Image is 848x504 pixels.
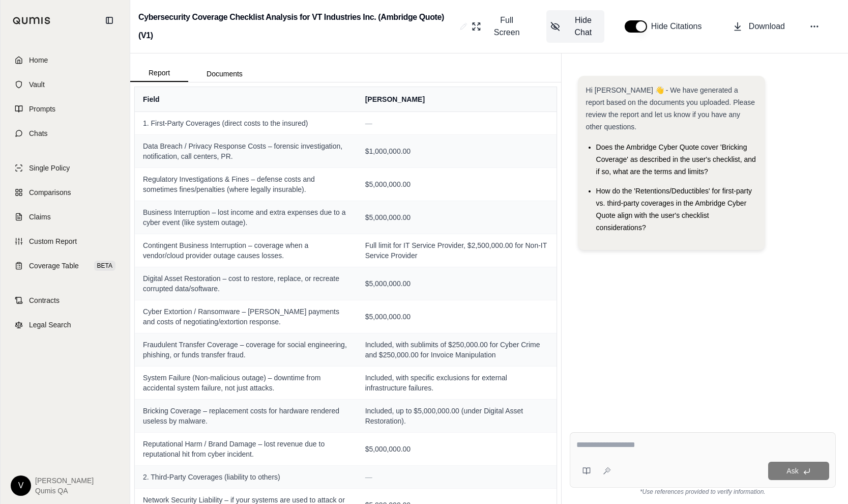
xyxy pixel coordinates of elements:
[7,49,124,71] a: Home
[29,261,79,271] span: Coverage Table
[143,306,349,327] span: Cyber Extortion / Ransomware – [PERSON_NAME] payments and costs of negotiating/extortion response.
[786,467,798,475] span: Ask
[365,406,548,426] span: Included, up to $5,000,000.00 (under Digital Asset Restoration).
[365,212,548,222] span: $5,000,000.00
[7,98,124,120] a: Prompts
[35,475,94,486] span: [PERSON_NAME]
[7,181,124,204] a: Comparisons
[365,340,548,360] span: Included, with sublimits of $250,000.00 for Cyber Crime and $250,000.00 for Invoice Manipulation
[365,240,548,261] span: Full limit for IT Service Provider, $2,500,000.00 for Non-IT Service Provider
[135,87,357,111] th: Field
[94,261,115,271] span: BETA
[29,187,71,198] span: Comparisons
[651,20,708,33] span: Hide Citations
[7,157,124,179] a: Single Policy
[570,488,836,496] div: *Use references provided to verify information.
[143,118,349,128] span: 1. First-Party Coverages (direct costs to the insured)
[143,340,349,360] span: Fraudulent Transfer Coverage – coverage for social engineering, phishing, or funds transfer fraud.
[11,475,31,496] div: V
[365,373,548,393] span: Included, with specific exclusions for external infrastructure failures.
[365,179,548,189] span: $5,000,000.00
[29,104,55,114] span: Prompts
[29,128,48,138] span: Chats
[143,373,349,393] span: System Failure (Non-malicious outage) – downtime from accidental system failure, not just attacks.
[143,406,349,426] span: Bricking Coverage – replacement costs for hardware rendered useless by malware.
[29,79,45,90] span: Vault
[566,14,600,39] span: Hide Chat
[29,212,51,222] span: Claims
[7,230,124,253] a: Custom Report
[29,295,60,305] span: Contracts
[29,163,70,173] span: Single Policy
[357,87,557,111] th: [PERSON_NAME]
[596,143,756,176] span: Does the Ambridge Cyber Quote cover 'Bricking Coverage' as described in the user's checklist, and...
[143,174,349,194] span: Regulatory Investigations & Fines – defense costs and sometimes fines/penalties (where legally in...
[101,12,118,29] button: Collapse sidebar
[138,8,456,45] h2: Cybersecurity Coverage Checklist Analysis for VT Industries Inc. (Ambridge Quote) (V1)
[7,122,124,145] a: Chats
[487,14,526,39] span: Full Screen
[143,207,349,228] span: Business Interruption – lost income and extra expenses due to a cyber event (like system outage).
[7,206,124,228] a: Claims
[29,55,48,65] span: Home
[728,16,789,37] button: Download
[586,86,755,131] span: Hi [PERSON_NAME] 👋 - We have generated a report based on the documents you uploaded. Please revie...
[29,320,71,330] span: Legal Search
[143,240,349,261] span: Contingent Business Interruption – coverage when a vendor/cloud provider outage causes losses.
[596,187,752,232] span: How do the 'Retentions/Deductibles' for first-party vs. third-party coverages in the Ambridge Cyb...
[365,278,548,289] span: $5,000,000.00
[188,66,261,82] button: Documents
[365,444,548,454] span: $5,000,000.00
[143,439,349,459] span: Reputational Harm / Brand Damage – lost revenue due to reputational hit from cyber incident.
[768,462,829,480] button: Ask
[365,146,548,156] span: $1,000,000.00
[365,312,548,322] span: $5,000,000.00
[467,10,530,43] button: Full Screen
[7,255,124,277] a: Coverage TableBETA
[143,472,349,482] span: 2. Third-Party Coverages (liability to others)
[749,20,785,33] span: Download
[143,141,349,161] span: Data Breach / Privacy Response Costs – forensic investigation, notification, call centers, PR.
[7,314,124,336] a: Legal Search
[546,10,604,43] button: Hide Chat
[365,119,372,127] span: —
[7,73,124,96] a: Vault
[35,486,94,496] span: Qumis QA
[7,289,124,312] a: Contracts
[365,473,372,481] span: —
[130,65,188,82] button: Report
[29,236,77,246] span: Custom Report
[13,17,51,24] img: Qumis Logo
[143,273,349,294] span: Digital Asset Restoration – cost to restore, replace, or recreate corrupted data/software.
